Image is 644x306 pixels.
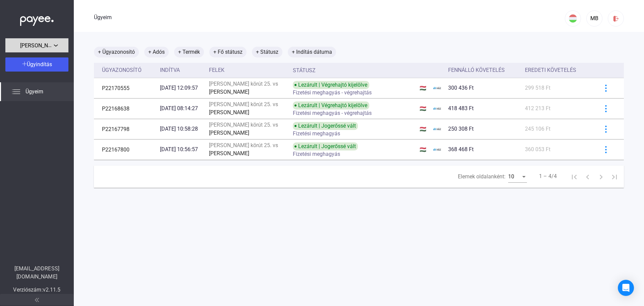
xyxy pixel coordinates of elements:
font: [DATE] 08:14:27 [160,105,198,112]
button: Első oldal [568,170,581,183]
font: 🇭🇺 [420,85,426,91]
button: Következő oldal [594,170,608,183]
img: ehaz-mini [433,145,441,154]
font: Felek [209,67,224,73]
font: P22167800 [102,146,129,153]
font: Lezárult | Jogerőssé vált [298,123,356,129]
img: kékebb [602,126,609,133]
button: kékebb [599,142,613,157]
div: Felek [209,66,287,74]
font: 368 468 Ft [448,146,474,152]
font: 10 [508,173,514,180]
font: Ügyazonosító [102,67,142,73]
font: 299 518 Ft [525,85,550,91]
font: + Adós [148,49,165,55]
img: ehaz-mini [433,125,441,133]
font: Ügyindítás [27,61,52,68]
font: Lezárult | Végrehajtó kijelölve [298,102,367,108]
div: Ügyazonosító [102,66,155,74]
font: + Indítás dátuma [292,49,332,55]
font: 418 483 Ft [448,105,474,112]
font: 1 – 4/4 [539,173,557,179]
font: 360 053 Ft [525,146,550,152]
button: kékebb [599,101,613,116]
font: [PERSON_NAME] [209,89,249,95]
font: Fizetési meghagyás [293,130,340,137]
font: [PERSON_NAME] körút 25. vs [209,122,278,128]
img: kékebb [602,146,609,153]
button: kijelentkezés-piros [608,10,624,27]
font: [PERSON_NAME] [209,130,249,136]
font: [PERSON_NAME][STREET_ADDRESS]. [20,42,110,49]
img: HU [569,14,577,23]
font: [PERSON_NAME] körút 25. vs [209,81,278,87]
img: kékebb [602,85,609,92]
font: Lezárult | Végrehajtó kijelölve [298,82,367,88]
font: Fizetési meghagyás [293,151,340,157]
button: [PERSON_NAME][STREET_ADDRESS]. [5,38,68,52]
button: Utolsó oldal [608,170,621,183]
font: P22167798 [102,126,129,132]
img: white-payee-white-dot.svg [20,12,54,26]
img: arrow-double-left-grey.svg [35,298,39,302]
font: Státusz [293,67,316,74]
div: Indítva [160,66,203,74]
button: MB [586,10,602,27]
img: list.svg [12,88,20,96]
font: MB [590,15,598,21]
div: Intercom Messenger megnyitása [618,280,634,296]
font: + Termék [178,49,200,55]
font: [PERSON_NAME] [209,109,249,116]
font: [PERSON_NAME] [209,150,249,157]
img: kékebb [602,105,609,112]
font: Ügyeim [94,14,112,20]
font: Lezárult | Jogerőssé vált [298,143,356,149]
font: 300 436 Ft [448,85,474,91]
img: kijelentkezés-piros [612,15,620,22]
font: Fennálló követelés [448,67,505,73]
font: P22170555 [102,85,129,91]
font: v2.11.5 [43,287,61,293]
font: [PERSON_NAME] körút 25. vs [209,142,278,148]
img: plus-white.svg [22,61,27,66]
font: [PERSON_NAME] körút 25. vs [209,101,278,107]
font: 250 308 Ft [448,126,474,132]
img: ehaz-mini [433,104,441,113]
font: 🇭🇺 [420,126,426,132]
font: 🇭🇺 [420,146,426,153]
font: 412 213 Ft [525,105,550,112]
font: [EMAIL_ADDRESS][DOMAIN_NAME] [14,265,59,280]
font: Eredeti követelés [525,67,576,73]
div: Eredeti követelés [525,66,590,74]
div: Fennálló követelés [448,66,520,74]
font: [DATE] 10:58:28 [160,126,198,132]
font: + Ügyazonosító [98,49,135,55]
button: kékebb [599,122,613,136]
button: Ügyindítás [5,57,68,72]
font: Fizetési meghagyás - végrehajtás [293,110,372,116]
button: Előző oldal [581,170,594,183]
font: Indítva [160,67,180,73]
font: [DATE] 10:56:57 [160,146,198,152]
font: Elemek oldalanként: [458,173,505,180]
font: P22168638 [102,105,129,112]
font: 🇭🇺 [420,105,426,112]
button: kékebb [599,81,613,95]
button: HU [565,10,581,27]
font: Fizetési meghagyás - végrehajtás [293,89,372,96]
font: [DATE] 12:09:57 [160,85,198,91]
mat-select: Elemek oldalanként: [508,173,527,181]
font: 245 106 Ft [525,126,550,132]
font: Ügyeim [25,88,43,95]
font: Verziószám: [13,287,43,293]
img: ehaz-mini [433,84,441,92]
font: + Fő státusz [213,49,243,55]
font: + Státusz [256,49,278,55]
